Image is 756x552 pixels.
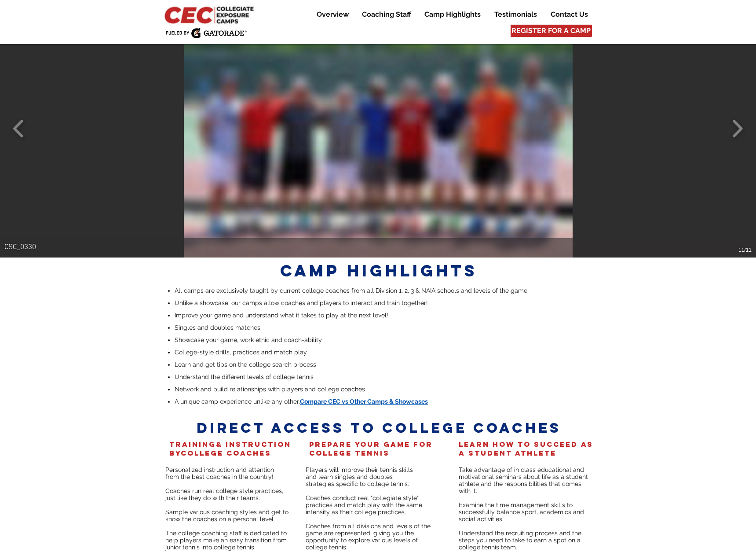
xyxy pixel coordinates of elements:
[163,4,258,25] img: CEC Logo Primary_edited.jpg
[418,9,487,20] a: Camp Highlights
[544,9,594,20] a: Contact Us
[306,494,422,515] span: Coaches conduct real "collegiate style" practices and match play with the same intensity as their...
[459,466,588,494] span: Take advantage of in class educational and motivational seminars about life as a student athlete ...
[4,243,712,253] div: CSC_0330
[181,449,271,457] span: college CoacheS
[306,523,431,551] span: Coaches from all divisions and levels of the game are represented, giving you the opportunity to ...
[420,9,485,20] p: Camp Highlights
[280,261,477,281] span: CAMP HIGHLIGHTS
[169,440,216,449] span: training
[175,373,314,380] span: Understand the different levels of college tennis
[309,440,433,457] span: Prepare your game for college tennis
[165,530,287,551] span: The college coaching staff is dedicated to help players make an easy transition from junior tenni...
[175,386,365,393] span: Network and build relationships with players and college coaches
[511,26,591,36] span: REGISTER FOR A CAMP
[175,324,260,331] span: Singles and doubles matches
[175,398,300,405] span: A unique camp experience unlike any other.
[175,336,322,343] span: Showcase your game, work ethic and coach-ability
[490,9,541,20] p: Testimonials
[546,9,592,20] p: Contact Us
[175,312,388,319] span: Improve your game and understand what it takes to play at the next level!
[175,287,527,294] span: All camps are exclusively taught by current college coaches from all Division 1, 2, 3 & NAIA scho...
[355,9,417,20] a: Coaching Staff
[197,419,561,437] span: DIRECT access to college coaches
[459,501,584,523] span: Examine the time management skills to successfully balance sport, academics and social activities.
[488,9,544,20] a: Testimonials
[175,349,307,356] span: College-style drills, practices and match play
[175,361,316,368] span: Learn and get tips on the college search process
[358,9,416,20] p: Coaching Staff
[169,440,291,457] span: & INSTRUCTION BY
[312,9,353,20] p: Overview
[165,487,283,501] span: Coaches run real college style practices, just like they do with their teams.
[511,25,592,37] a: REGISTER FOR A CAMP
[165,466,274,480] span: Personalized instruction and attention from the best coaches in the country!
[459,440,593,457] span: learn How to succeed as a student athlete
[310,9,355,20] a: Overview
[459,530,581,551] span: Understand the recruiting process and the steps you need to take to earn a spot on a college tenn...
[165,508,289,523] span: Sample various coaching styles and get to know the coaches on a personal level.
[736,247,752,253] div: 11/11
[175,299,428,306] span: Unlike a showcase, our camps allow coaches and players to interact and train together!
[165,28,247,38] img: Fueled by Gatorade.png
[303,9,594,20] nav: Site
[306,466,413,487] span: Players will improve their tennis skills and learn singles and doubles strategies specific to col...
[300,398,428,405] a: Compare CEC vs Other Camps & Showcases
